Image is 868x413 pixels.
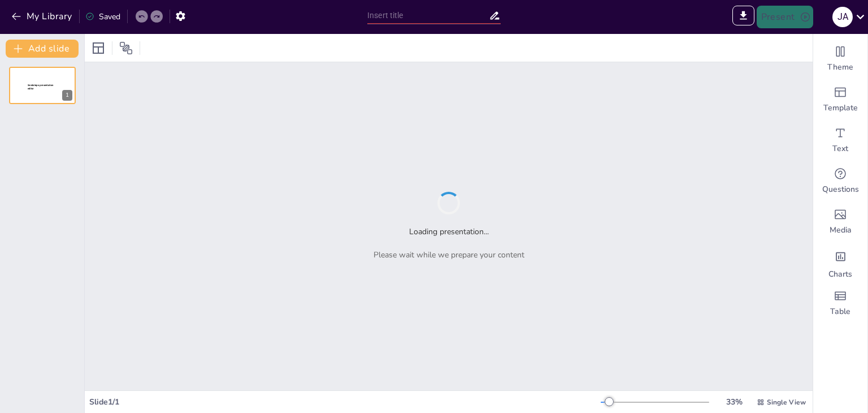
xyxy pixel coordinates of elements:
button: Present [757,6,813,28]
div: Get real-time input from your audience [813,161,867,201]
button: J A [832,6,853,28]
p: Please wait while we prepare your content [374,249,524,261]
span: Position [119,41,133,55]
div: J A [832,7,853,27]
input: Insert title [367,7,489,24]
div: Add ready made slides [813,79,867,120]
div: Saved [85,11,120,23]
div: Add charts and graphs [813,242,867,283]
div: Change the overall theme [813,38,867,79]
button: Add slide [6,40,79,58]
span: Text [832,143,848,154]
span: Single View [767,397,806,407]
span: Sendsteps presentation editor [28,84,54,90]
span: Charts [828,269,852,280]
h2: Loading presentation... [409,226,489,238]
span: Theme [827,62,853,73]
span: Export to PowerPoint [732,6,754,28]
span: Questions [822,184,859,195]
div: Slide 1 / 1 [89,396,601,408]
div: Layout [89,39,107,57]
div: Add text boxes [813,120,867,161]
span: Media [830,225,852,236]
div: 1 [62,90,72,101]
span: Template [823,102,858,114]
div: 33 % [721,396,748,408]
div: Add a table [813,283,867,324]
span: Table [830,306,850,317]
div: Add images, graphics, shapes or video [813,201,867,242]
div: 1 [9,67,76,104]
button: My Library [8,7,77,25]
